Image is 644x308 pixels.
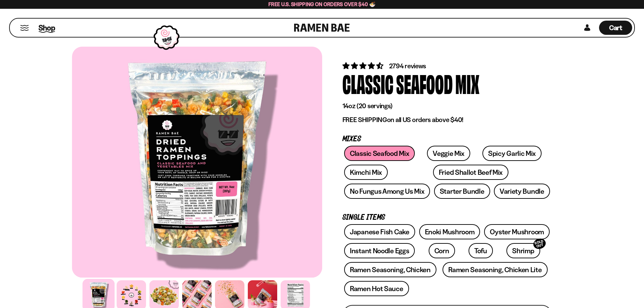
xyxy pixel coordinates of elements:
a: Starter Bundle [434,184,490,199]
div: Seafood [396,71,453,96]
p: Mixes [342,136,552,142]
div: Cart [599,19,632,37]
a: Veggie Mix [427,146,470,161]
a: ShrimpSOLD OUT [506,243,540,258]
a: Japanese Fish Cake [344,224,415,239]
div: SOLD OUT [532,237,547,251]
a: Instant Noodle Eggs [344,243,415,258]
span: Free U.S. Shipping on Orders over $40 🍜 [268,1,376,7]
a: Ramen Seasoning, Chicken [344,262,436,277]
a: Variety Bundle [494,184,550,199]
a: Fried Shallot Beef Mix [433,165,508,180]
div: Mix [455,71,479,96]
strong: FREE SHIPPING [342,116,387,124]
a: No Fungus Among Us Mix [344,184,430,199]
p: 14oz (20 servings) [342,102,552,110]
a: Spicy Garlic Mix [482,146,542,161]
span: Shop [39,23,55,33]
button: Mobile Menu Trigger [20,25,29,31]
a: Kimchi Mix [344,165,388,180]
a: Corn [429,243,455,258]
a: Tofu [469,243,493,258]
a: Oyster Mushroom [484,224,550,239]
a: Ramen Hot Sauce [344,281,409,296]
a: Enoki Mushroom [419,224,480,239]
a: Shop [39,20,55,35]
a: Ramen Seasoning, Chicken Lite [443,262,547,277]
div: Classic [342,71,393,96]
p: Single Items [342,214,552,221]
p: on all US orders above $40! [342,116,552,124]
span: 4.68 stars [342,62,385,70]
span: 2794 reviews [389,62,426,70]
span: Cart [609,24,622,32]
